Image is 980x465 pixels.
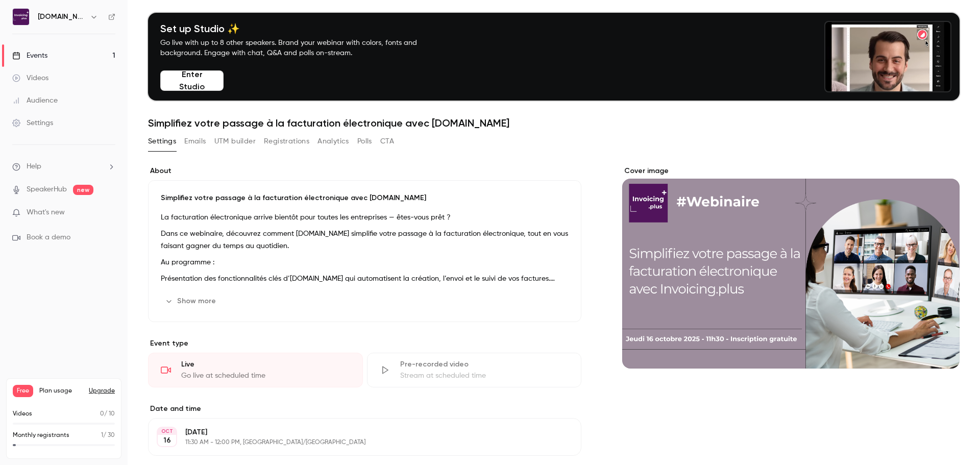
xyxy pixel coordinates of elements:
[101,432,103,438] span: 1
[89,387,115,395] button: Upgrade
[264,133,309,150] button: Registrations
[181,359,350,370] div: Live
[622,166,960,369] section: Cover image
[160,22,441,35] h4: Set up Studio ✨
[367,353,582,387] div: Pre-recorded videoStream at scheduled time
[148,133,176,150] button: Settings
[158,428,176,435] div: OCT
[160,70,224,91] button: Enter Studio
[161,256,569,268] p: Au programme :
[27,184,67,195] a: SpeakerHub
[160,38,441,58] p: Go live with up to 8 other speakers. Brand your webinar with colors, fonts and background. Engage...
[161,193,569,203] p: Simplifiez votre passage à la facturation électronique avec [DOMAIN_NAME]
[184,133,206,150] button: Emails
[400,359,569,370] div: Pre-recorded video
[380,133,394,150] button: CTA
[101,431,115,440] p: / 30
[161,228,569,252] p: Dans ce webinaire, découvrez comment [DOMAIN_NAME] simplifie votre passage à la facturation élect...
[148,353,363,387] div: LiveGo live at scheduled time
[13,409,32,419] p: Videos
[12,161,115,172] li: help-dropdown-opener
[181,371,350,381] div: Go live at scheduled time
[214,133,256,150] button: UTM builder
[103,208,115,217] iframe: Noticeable Trigger
[100,411,104,417] span: 0
[13,431,69,440] p: Monthly registrants
[39,387,83,395] span: Plan usage
[73,185,93,195] span: new
[163,435,171,446] p: 16
[148,166,581,176] label: About
[12,51,47,61] div: Events
[400,371,569,381] div: Stream at scheduled time
[38,12,86,22] h6: [DOMAIN_NAME]
[161,273,569,285] p: Présentation des fonctionnalités clés d’[DOMAIN_NAME] qui automatisent la création, l’envoi et le...
[317,133,349,150] button: Analytics
[100,409,115,419] p: / 10
[622,166,960,176] label: Cover image
[12,95,58,106] div: Audience
[12,73,48,83] div: Videos
[148,117,960,129] h1: Simplifiez votre passage à la facturation électronique avec [DOMAIN_NAME]
[27,232,70,243] span: Book a demo
[148,404,581,414] label: Date and time
[161,211,569,224] p: La facturation électronique arrive bientôt pour toutes les entreprises — êtes-vous prêt ?
[161,293,222,309] button: Show more
[27,161,41,172] span: Help
[185,427,527,437] p: [DATE]
[13,9,29,25] img: Invoicing.plus
[148,338,581,349] p: Event type
[12,118,53,128] div: Settings
[357,133,372,150] button: Polls
[13,385,33,397] span: Free
[185,438,527,447] p: 11:30 AM - 12:00 PM, [GEOGRAPHIC_DATA]/[GEOGRAPHIC_DATA]
[27,207,65,218] span: What's new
